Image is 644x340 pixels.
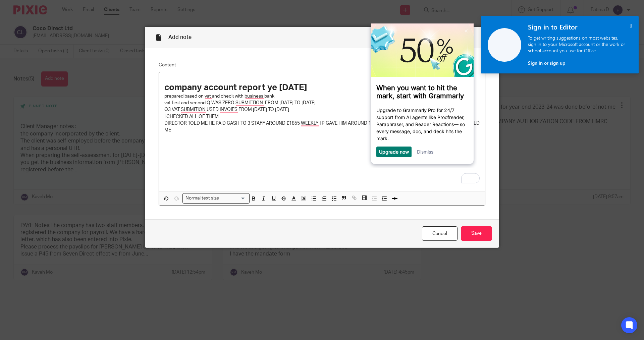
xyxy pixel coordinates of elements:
span: Normal text size [184,195,221,202]
label: Content [159,62,485,68]
p: Upgrade to Grammarly Pro for 24/7 support from AI agents like Proofreader, Paraphraser, and Reade... [9,83,101,118]
a: Dismiss [50,125,66,131]
input: Save [461,226,492,241]
img: close_x_white.png [98,6,100,9]
input: Search for option [221,195,246,202]
strong: company account report ye [DATE] [164,83,307,92]
p: I CHECKED ALL OF THEM [164,113,480,120]
a: Cancel [422,226,458,241]
p: Q3 VAT SUBMITION USED INVOIES FROM [DATE] TO [DATE] [164,106,480,113]
p: DIRECTOR TOLD ME HE PAID CASH TO 3 STAFF AROUND £1855 WEEKLY I P GAVE HIM AROUND 17K FOR SUBCONTR... [164,120,480,134]
div: To enrich screen reader interactions, please activate Accessibility in Grammarly extension settings [159,72,485,191]
h3: When you want to hit the mark, start with Grammarly [9,60,101,76]
p: prepared based on vat and check with business bank [164,93,480,100]
span: Add note [168,35,192,40]
p: vat first and second Q WAS ZERO SUBMITTION FROM [DATE] TO [DATE] [164,100,480,106]
div: Search for option [182,193,250,204]
a: Upgrade now [12,125,42,131]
